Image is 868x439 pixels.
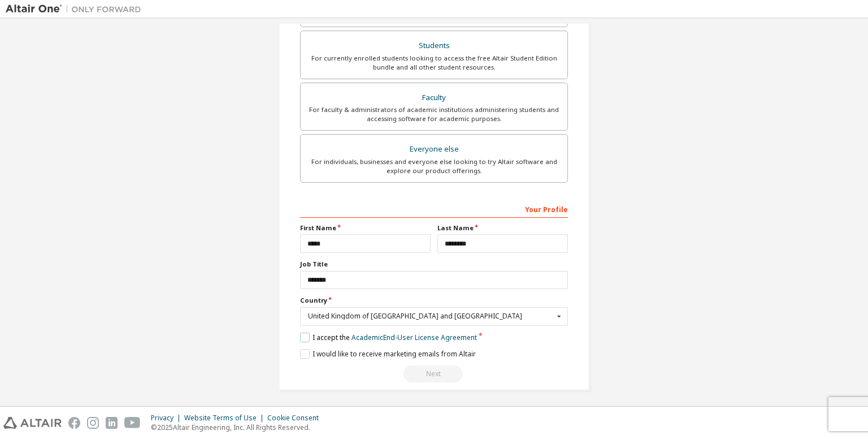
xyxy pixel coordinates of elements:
label: First Name [300,223,431,233]
div: Privacy [151,414,184,423]
div: For individuals, businesses and everyone else looking to try Altair software and explore our prod... [307,157,561,175]
div: Everyone else [307,141,561,157]
img: linkedin.svg [106,417,118,429]
div: Your Profile [300,200,568,218]
div: Faculty [307,90,561,106]
div: Read and acccept EULA to continue [300,365,568,382]
label: I would like to receive marketing emails from Altair [300,349,476,359]
div: For currently enrolled students looking to access the free Altair Student Edition bundle and all ... [307,54,561,72]
label: Job Title [300,260,568,269]
label: Country [300,296,568,305]
label: Last Name [437,223,568,233]
img: Altair One [6,3,147,15]
img: youtube.svg [124,417,141,429]
img: altair_logo.svg [3,417,62,429]
div: For faculty & administrators of academic institutions administering students and accessing softwa... [307,105,561,123]
p: © 2025 Altair Engineering, Inc. All Rights Reserved. [151,423,325,432]
div: United Kingdom of [GEOGRAPHIC_DATA] and [GEOGRAPHIC_DATA] [308,313,554,320]
a: Academic End-User License Agreement [351,333,477,342]
img: instagram.svg [87,417,99,429]
div: Cookie Consent [267,414,325,423]
div: Website Terms of Use [184,414,267,423]
label: I accept the [300,333,477,342]
div: Students [307,38,561,54]
img: facebook.svg [68,417,80,429]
